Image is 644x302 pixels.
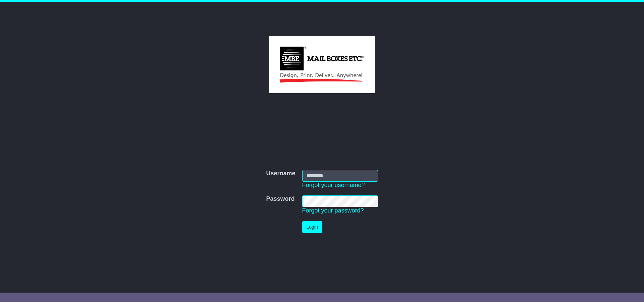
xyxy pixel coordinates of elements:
[302,221,322,233] button: Login
[302,207,364,214] a: Forgot your password?
[302,182,365,188] a: Forgot your username?
[266,170,295,177] label: Username
[269,36,375,93] img: MBE Macquarie Park
[266,195,294,203] label: Password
